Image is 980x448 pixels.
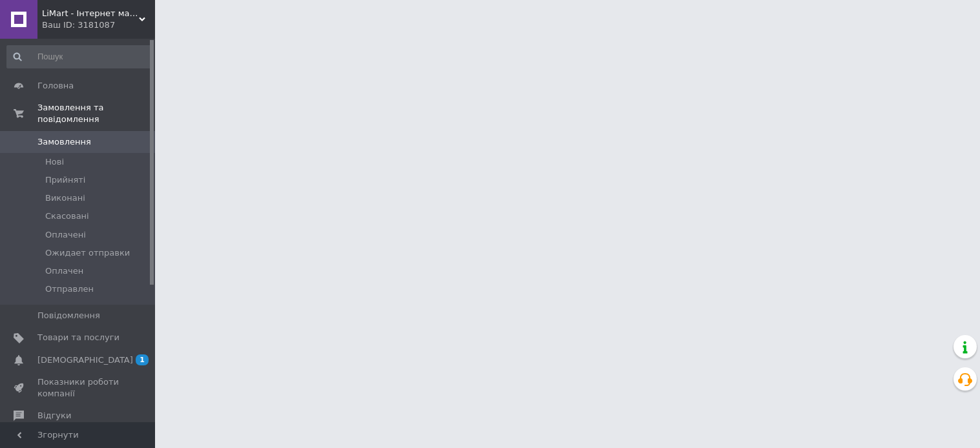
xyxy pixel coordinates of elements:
span: Скасовані [45,210,89,222]
input: Пошук [6,45,152,68]
span: Показники роботи компанії [37,376,120,400]
span: Товари та послуги [37,332,120,343]
span: Прийняті [45,174,85,186]
span: Оплачен [45,265,83,277]
div: Ваш ID: 3181087 [42,19,155,31]
span: Оплачені [45,229,86,241]
span: 1 [136,354,149,365]
span: Повідомлення [37,310,100,321]
span: Замовлення та повідомлення [37,102,155,125]
span: LiMart - Інтернет магазин аксесуарів [42,8,139,19]
span: Виконані [45,192,85,204]
span: Нові [45,156,64,168]
span: [DEMOGRAPHIC_DATA] [37,354,133,366]
span: Відгуки [37,410,71,422]
span: Головна [37,80,74,92]
span: Ожидает отправки [45,247,130,259]
span: Отправлен [45,283,94,295]
span: Замовлення [37,136,91,148]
